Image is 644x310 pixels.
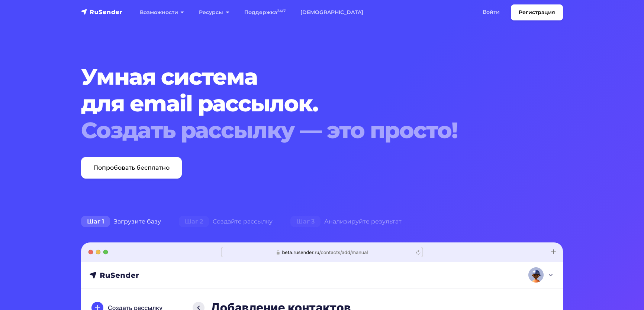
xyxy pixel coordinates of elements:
[179,216,209,228] span: Шаг 2
[81,8,123,16] img: RuSender
[132,5,191,20] a: Возможности
[277,9,286,13] sup: 24/7
[293,5,371,20] a: [DEMOGRAPHIC_DATA]
[191,5,236,20] a: Ресурсы
[511,4,563,20] a: Регистрация
[81,63,522,144] h1: Умная система для email рассылок.
[81,216,110,228] span: Шаг 1
[281,214,410,229] div: Анализируйте результат
[170,214,281,229] div: Создайте рассылку
[475,4,507,20] a: Войти
[81,117,522,144] div: Создать рассылку — это просто!
[237,5,293,20] a: Поддержка24/7
[81,157,182,179] a: Попробовать бесплатно
[290,216,321,228] span: Шаг 3
[72,214,170,229] div: Загрузите базу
